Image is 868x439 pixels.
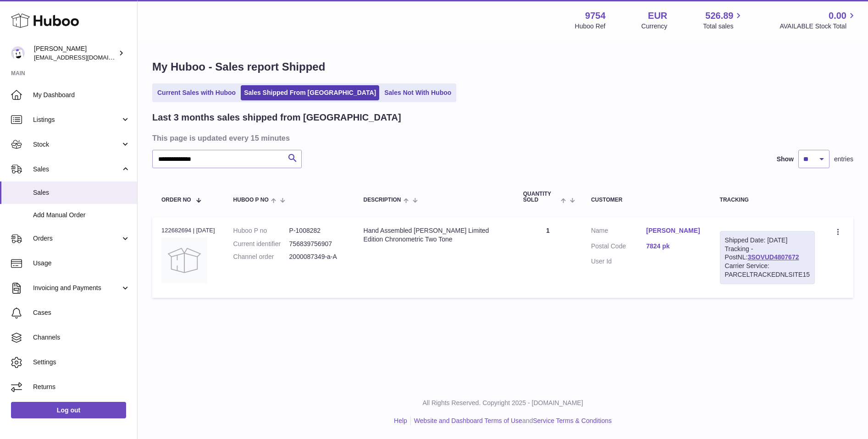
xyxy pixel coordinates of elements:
p: All Rights Reserved. Copyright 2025 - [DOMAIN_NAME] [145,399,861,407]
dt: Current identifier [233,240,289,248]
img: info@fieldsluxury.london [11,46,25,60]
dt: Postal Code [591,242,646,253]
a: Sales Shipped From [GEOGRAPHIC_DATA] [241,85,379,100]
span: Description [364,197,401,203]
h2: Last 3 months sales shipped from [GEOGRAPHIC_DATA] [152,111,401,124]
div: Currency [641,22,668,31]
span: Quantity Sold [523,191,558,203]
dt: User Id [591,257,646,266]
div: Tracking [720,197,815,203]
span: Add Manual Order [33,211,130,219]
dt: Name [591,226,646,237]
a: 0.00 AVAILABLE Stock Total [780,10,857,31]
h3: This page is updated every 15 minutes [152,133,851,143]
a: Log out [11,402,126,418]
a: Service Terms & Conditions [533,417,612,424]
a: [PERSON_NAME] [646,226,701,235]
span: [EMAIL_ADDRESS][DOMAIN_NAME] [34,54,135,61]
dt: Huboo P no [233,226,289,235]
dt: Channel order [233,252,289,261]
td: 1 [514,217,582,298]
span: entries [834,155,853,164]
div: [PERSON_NAME] [34,44,116,62]
span: Invoicing and Payments [33,284,121,292]
a: Sales Not With Huboo [381,85,454,100]
dd: P-1008282 [289,226,345,235]
div: Hand Assembled [PERSON_NAME] Limited Edition Chronometric Two Tone [364,226,505,244]
span: Listings [33,115,121,124]
div: Tracking - PostNL: [720,231,815,284]
span: Stock [33,140,121,149]
strong: EUR [648,10,667,22]
li: and [411,417,612,425]
span: Cases [33,308,130,317]
span: Huboo P no [233,197,269,203]
a: 7824 pk [646,242,701,251]
strong: 9754 [585,10,606,22]
span: Returns [33,383,130,391]
dd: 756839756907 [289,240,345,248]
a: Website and Dashboard Terms of Use [414,417,522,424]
a: 526.89 Total sales [703,10,744,31]
div: Carrier Service: PARCELTRACKEDNLSITE15 [725,262,810,279]
dd: 2000087349-a-A [289,252,345,261]
span: Sales [33,165,121,174]
a: Current Sales with Huboo [154,85,239,100]
img: no-photo.jpg [161,237,207,283]
span: Total sales [703,22,744,31]
span: AVAILABLE Stock Total [780,22,857,31]
span: Settings [33,358,130,367]
div: 122682694 | [DATE] [161,226,215,235]
div: Shipped Date: [DATE] [725,236,810,245]
span: Usage [33,259,130,268]
div: Customer [591,197,702,203]
span: Order No [161,197,191,203]
span: Channels [33,333,130,342]
label: Show [777,155,794,164]
span: Orders [33,234,121,243]
span: 526.89 [705,10,733,22]
span: Sales [33,188,130,197]
a: Help [394,417,407,424]
h1: My Huboo - Sales report Shipped [152,60,853,74]
span: My Dashboard [33,91,130,99]
div: Huboo Ref [575,22,606,31]
a: 3SOVUD4807672 [747,253,799,261]
span: 0.00 [829,10,846,22]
